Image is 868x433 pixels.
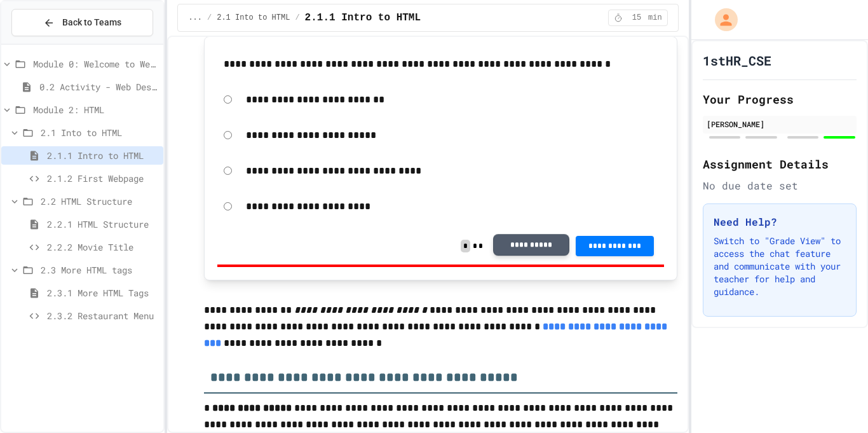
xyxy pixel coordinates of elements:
span: Module 0: Welcome to Web Development [33,57,158,71]
span: 2.3.2 Restaurant Menu [47,309,158,322]
span: 2.1 Into to HTML [41,126,158,139]
button: Back to Teams [11,9,153,36]
span: 2.2.1 HTML Structure [47,217,158,231]
span: 2.3 More HTML tags [41,263,158,277]
span: 2.2 HTML Structure [41,195,158,208]
h2: Your Progress [703,90,857,108]
span: 2.1.1 Intro to HTML [47,149,158,162]
h3: Need Help? [714,214,846,230]
span: 2.2.2 Movie Title [47,240,158,254]
span: 0.2 Activity - Web Design [39,80,158,93]
p: Switch to "Grade View" to access the chat feature and communicate with your teacher for help and ... [714,235,846,298]
span: 2.1 Into to HTML [217,13,290,23]
span: min [648,13,662,23]
span: Module 2: HTML [33,103,158,116]
span: 15 [627,13,647,23]
div: [PERSON_NAME] [707,118,853,130]
span: Back to Teams [62,16,121,29]
div: No due date set [703,178,857,193]
span: 2.1.1 Intro to HTML [305,10,421,25]
h1: 1stHR_CSE [703,52,771,69]
span: / [295,13,299,23]
div: My Account [702,5,741,34]
span: 2.3.1 More HTML Tags [47,286,158,299]
span: 2.1.2 First Webpage [47,172,158,185]
h2: Assignment Details [703,155,857,173]
span: / [207,13,212,23]
span: ... [188,13,202,23]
